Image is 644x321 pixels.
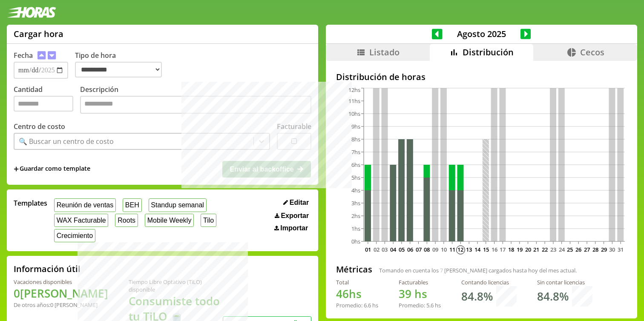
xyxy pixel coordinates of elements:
[575,246,581,253] text: 26
[336,286,378,301] h1: hs
[592,246,598,253] text: 28
[483,246,489,253] text: 15
[550,246,556,253] text: 23
[525,246,531,253] text: 20
[461,278,517,286] div: Contando licencias
[542,246,548,253] text: 22
[537,278,592,286] div: Sin contar licencias
[351,135,360,143] tspan: 8hs
[369,46,400,58] span: Listado
[351,161,360,169] tspan: 6hs
[379,267,577,274] span: Tomando en cuenta los [PERSON_NAME] cargados hasta hoy del mes actual.
[123,198,142,212] button: BEH
[351,238,360,245] tspan: 0hs
[281,198,311,207] button: Editar
[457,246,463,253] text: 12
[517,246,523,253] text: 19
[14,28,63,40] h1: Cargar hora
[54,198,116,212] button: Reunión de ventas
[441,246,447,253] text: 10
[336,278,378,286] div: Total
[280,224,308,232] span: Importar
[443,28,520,40] span: Agosto 2025
[14,198,47,208] span: Templates
[466,246,472,253] text: 13
[407,246,413,253] text: 06
[54,214,108,227] button: WAX Facturable
[14,164,90,174] span: +Guardar como template
[474,246,481,253] text: 14
[14,51,33,60] label: Fecha
[129,278,223,293] div: Tiempo Libre Optativo (TiLO) disponible
[14,286,108,301] h1: 0 [PERSON_NAME]
[14,96,73,112] input: Cantidad
[567,246,573,253] text: 25
[201,214,216,227] button: Tilo
[500,246,506,253] text: 17
[80,85,311,116] label: Descripción
[14,164,19,174] span: +
[351,123,360,130] tspan: 9hs
[348,97,360,105] tspan: 11hs
[399,246,405,253] text: 05
[373,246,379,253] text: 02
[7,7,56,18] img: logotipo
[54,229,95,242] button: Crecimiento
[75,62,162,77] select: Tipo de hora
[149,198,207,212] button: Standup semanal
[336,301,378,309] div: Promedio: hs
[424,246,430,253] text: 08
[508,246,514,253] text: 18
[14,301,108,309] div: De otros años: 0 [PERSON_NAME]
[351,148,360,156] tspan: 7hs
[491,246,497,253] text: 16
[399,278,441,286] div: Facturables
[351,212,360,220] tspan: 2hs
[75,51,169,79] label: Tipo de hora
[537,289,569,304] h1: 84.8 %
[533,246,539,253] text: 21
[463,46,514,58] span: Distribución
[145,214,194,227] button: Mobile Weekly
[461,289,493,304] h1: 84.8 %
[580,46,604,58] span: Cecos
[399,286,441,301] h1: hs
[399,301,441,309] div: Promedio: hs
[348,86,360,94] tspan: 12hs
[80,96,311,114] textarea: Descripción
[14,278,108,286] div: Vacaciones disponibles
[290,199,309,206] span: Editar
[14,85,80,116] label: Cantidad
[601,246,607,253] text: 29
[277,122,311,131] label: Facturable
[351,174,360,181] tspan: 5hs
[584,246,590,253] text: 27
[440,267,443,274] span: 7
[272,212,311,220] button: Exportar
[399,286,411,301] span: 39
[618,246,624,253] text: 31
[365,246,371,253] text: 01
[336,286,349,301] span: 46
[336,71,627,83] h2: Distribución de horas
[390,246,397,253] text: 04
[14,122,65,131] label: Centro de costo
[14,263,80,275] h2: Información útil
[415,246,421,253] text: 07
[351,225,360,232] tspan: 1hs
[364,301,371,309] span: 6.6
[449,246,455,253] text: 11
[351,186,360,194] tspan: 4hs
[426,301,434,309] span: 5.6
[115,214,138,227] button: Roots
[382,246,388,253] text: 03
[348,110,360,118] tspan: 10hs
[281,212,309,220] span: Exportar
[558,246,565,253] text: 24
[432,246,438,253] text: 09
[336,264,372,275] h2: Métricas
[609,246,615,253] text: 30
[19,137,114,146] div: 🔍 Buscar un centro de costo
[351,199,360,207] tspan: 3hs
